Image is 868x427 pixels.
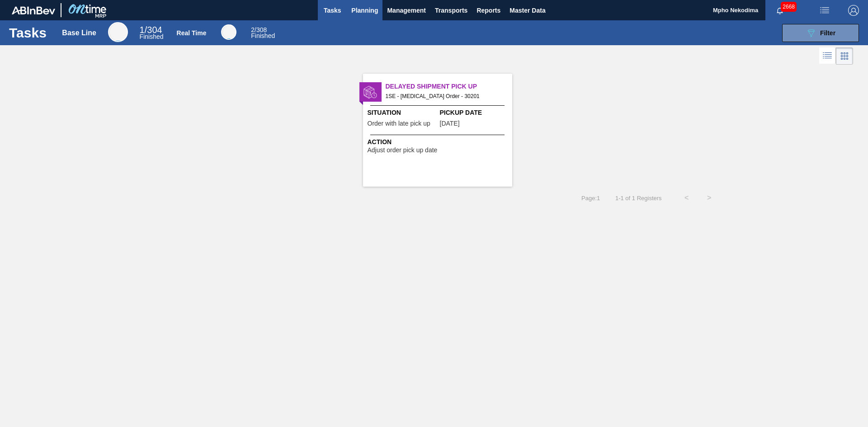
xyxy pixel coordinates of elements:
[509,5,545,16] span: Master Data
[782,24,859,42] button: Filter
[251,32,275,39] span: Finished
[140,25,145,35] span: 1
[613,195,661,202] span: 1 - 1 of 1 Registers
[368,137,510,147] span: Action
[251,27,275,39] div: Real Time
[435,5,467,16] span: Transports
[140,33,164,40] span: Finished
[781,2,797,12] span: 2668
[368,147,438,154] span: Adjust order pick up date
[368,120,430,127] span: Order with late pick up
[386,91,505,101] span: 1SE - Lactic Acid Order - 30201
[836,47,853,65] div: Card Vision
[322,5,342,16] span: Tasks
[12,6,55,14] img: TNhmsLtSVTkK8tSr43FrP2fwEKptu5GPRR3wAAAABJRU5ErkJggg==
[386,82,512,91] span: Delayed Shipment Pick Up
[251,26,255,33] span: 2
[675,187,698,209] button: <
[221,24,236,40] div: Real Time
[581,195,600,202] span: Page : 1
[820,29,835,37] span: Filter
[368,108,438,117] span: Situation
[440,108,510,117] span: Pickup Date
[177,29,207,37] div: Real Time
[819,5,830,16] img: userActions
[765,4,794,17] button: Notifications
[9,28,49,38] h1: Tasks
[62,29,96,37] div: Base Line
[108,22,128,42] div: Base Line
[140,26,164,40] div: Base Line
[440,120,460,127] span: 08/03/2025
[476,5,500,16] span: Reports
[698,187,721,209] button: >
[387,5,426,16] span: Management
[251,26,267,33] span: / 308
[351,5,378,16] span: Planning
[140,25,162,35] span: / 304
[848,5,859,16] img: Logout
[819,47,836,65] div: List Vision
[363,85,377,99] img: status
